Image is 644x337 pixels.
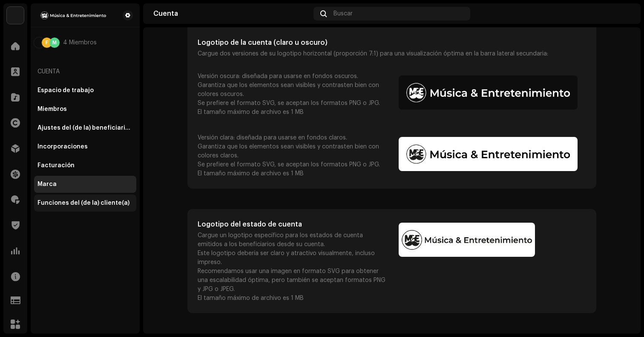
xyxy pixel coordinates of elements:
p: Cargue dos versiones de su logotipo horizontal (proporción 7:1) para una visualización óptima en ... [198,49,586,58]
img: 78f3867b-a9d0-4b96-9959-d5e4a689f6cf [7,7,24,24]
p: Recomendamos usar una imagen en formato SVG para obtener una escalabilidad óptima, pero también s... [198,267,388,294]
p: Versión clara: diseñada para usarse en fondos claros. [198,134,388,142]
div: Cuenta [153,10,310,17]
div: Marca [37,181,57,188]
span: 4 Miembros [63,39,97,46]
p: Garantiza que los elementos sean visibles y contrasten bien con colores claros. [198,142,388,160]
re-m-nav-item: Ajustes del (de la) beneficiario(a) [34,119,136,137]
img: 0c43ecd2-0fe7-4201-bfd0-35d22d5c77cb [37,10,109,20]
img: c904f273-36fb-4b92-97b0-1c77b616e906 [617,7,630,20]
p: Cargue un logotipo específico para los estados de cuenta emitidos a los beneficiarios desde su cu... [198,231,388,249]
div: Funciones del (de la) cliente(a) [37,200,129,206]
re-m-nav-item: Funciones del (de la) cliente(a) [34,195,136,212]
p: Versión oscura: diseñada para usarse en fondos oscuros. [198,72,388,81]
re-m-nav-item: Facturación [34,157,136,174]
re-m-nav-item: Miembros [34,101,136,118]
p: Este logotipo debería ser claro y atractivo visualmente, incluso impreso. [198,249,388,267]
p: El tamaño máximo de archivo es 1 MB [198,294,388,303]
re-a-nav-header: Cuenta [34,61,136,82]
div: Incorporaciones [37,143,88,150]
span: Buscar [333,10,353,17]
p: Garantiza que los elementos sean visibles y contrasten bien con colores oscuros. [198,81,388,99]
div: Espacio de trabajo [37,87,94,94]
div: Facturación [37,162,75,169]
img: c904f273-36fb-4b92-97b0-1c77b616e906 [34,38,44,48]
re-m-nav-item: Espacio de trabajo [34,82,136,99]
div: Miembros [37,106,67,113]
h5: Logotipo del estado de cuenta [198,219,388,230]
p: Se prefiere el formato SVG, se aceptan los formatos PNG o JPG. [198,160,388,169]
re-m-nav-item: Marca [34,176,136,193]
p: El tamaño máximo de archivo es 1 MB [198,108,388,117]
p: El tamaño máximo de archivo es 1 MB [198,169,388,178]
div: M [49,38,60,48]
p: Se prefiere el formato SVG, se aceptan los formatos PNG o JPG. [198,99,388,108]
re-m-nav-item: Incorporaciones [34,138,136,155]
div: F [42,38,52,48]
div: Ajustes del (de la) beneficiario(a) [37,125,133,131]
h5: Logotipo de la cuenta (claro u oscuro) [198,38,586,48]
